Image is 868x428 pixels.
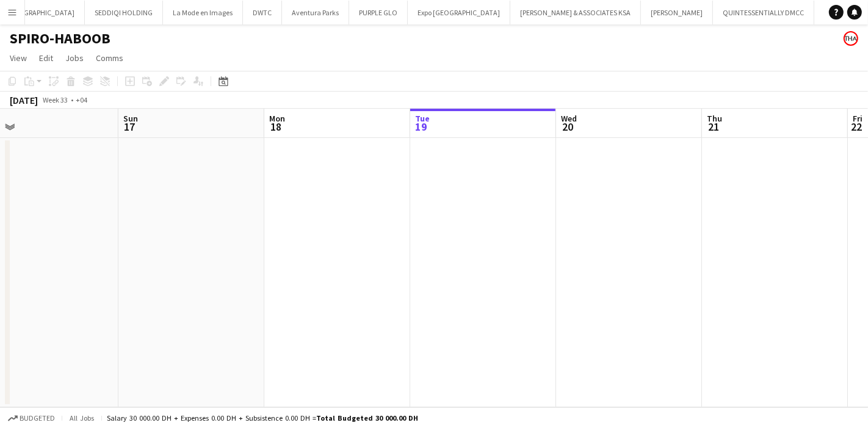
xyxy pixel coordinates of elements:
[40,95,71,104] span: Week 33
[349,1,408,24] button: PURPLE GLO
[39,53,53,63] span: Edit
[713,1,814,24] button: QUINTESSENTIALLY DMCC
[243,1,282,24] button: DWTC
[10,29,110,48] h1: SPIRO-HABOOB
[34,50,58,66] a: Edit
[67,413,96,423] span: All jobs
[107,413,418,423] div: Salary 30 000.00 DH + Expenses 0.00 DH + Subsistence 0.00 DH =
[91,50,128,66] a: Comms
[5,50,32,66] a: View
[20,414,55,423] span: Budgeted
[96,53,123,63] span: Comms
[408,1,510,24] button: Expo [GEOGRAPHIC_DATA]
[163,1,243,24] button: La Mode en Images
[10,94,38,106] div: [DATE]
[510,1,641,24] button: [PERSON_NAME] & ASSOCIATES KSA
[316,413,418,423] span: Total Budgeted 30 000.00 DH
[60,50,89,66] a: Jobs
[85,1,163,24] button: SEDDIQI HOLDING
[65,53,84,63] span: Jobs
[641,1,713,24] button: [PERSON_NAME]
[6,412,57,425] button: Budgeted
[282,1,349,24] button: Aventura Parks
[844,31,858,46] app-user-avatar: Enas Ahmed
[10,53,27,63] span: View
[76,95,87,104] div: +04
